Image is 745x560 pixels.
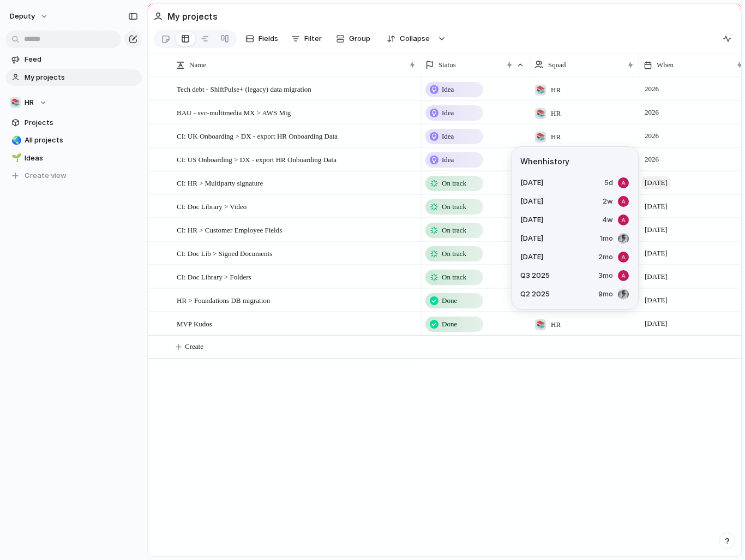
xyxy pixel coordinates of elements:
[642,176,670,189] span: [DATE]
[5,69,142,86] a: My projects
[177,247,272,259] span: CI: Doc Lib > Signed Documents
[604,177,613,188] span: 5d
[642,247,670,260] span: [DATE]
[442,84,454,95] span: Idea
[5,8,54,25] button: deputy
[304,33,322,44] span: Filter
[5,115,142,131] a: Projects
[442,319,457,330] span: Done
[602,215,613,225] span: 4w
[349,33,370,44] span: Group
[10,135,21,146] button: 🌏
[642,294,670,307] span: [DATE]
[177,129,338,142] span: CI: UK Onboarding > DX - export HR Onboarding Data
[520,252,543,263] span: [DATE]
[642,317,670,330] span: [DATE]
[177,82,311,95] span: Tech debt - ShiftPulse+ (legacy) data migration
[10,11,35,22] span: deputy
[25,170,67,181] span: Create view
[331,30,376,47] button: Group
[642,223,670,236] span: [DATE]
[177,270,251,283] span: CI: Doc Library > Folders
[600,233,613,244] span: 1mo
[551,108,561,119] span: HR
[551,319,561,330] span: HR
[5,51,142,68] a: Feed
[177,176,263,189] span: CI: HR > Multiparty signature
[535,108,546,119] div: 📚
[5,168,142,184] button: Create view
[177,223,282,236] span: CI: HR > Customer Employee Fields
[5,150,142,166] a: 🌱Ideas
[25,72,138,83] span: My projects
[642,82,662,96] span: 2026
[11,134,19,147] div: 🌏
[642,200,670,213] span: [DATE]
[442,201,466,212] span: On track
[177,106,291,118] span: BAU - svc-multimedia MX > AWS Mig
[551,85,561,96] span: HR
[598,289,613,300] span: 9mo
[167,10,218,23] h2: My projects
[11,152,19,164] div: 🌱
[380,30,435,47] button: Collapse
[177,317,212,330] span: MVP Kudos
[442,295,457,306] span: Done
[400,33,430,44] span: Collapse
[520,289,550,300] span: Q2 2025
[177,153,337,165] span: CI: US Onboarding > DX - export HR Onboarding Data
[520,215,543,225] span: [DATE]
[642,153,662,166] span: 2026
[259,33,278,44] span: Fields
[25,117,138,128] span: Projects
[642,129,662,142] span: 2026
[551,132,561,142] span: HR
[520,270,550,281] span: Q3 2025
[189,59,206,70] span: Name
[535,85,546,96] div: 📚
[535,132,546,142] div: 📚
[442,272,466,283] span: On track
[520,233,543,244] span: [DATE]
[442,108,454,118] span: Idea
[548,59,566,70] span: Squad
[642,106,662,119] span: 2026
[25,97,34,108] span: HR
[520,156,629,167] span: When history
[287,30,326,47] button: Filter
[177,294,270,306] span: HR > Foundations DB migration
[442,154,454,165] span: Idea
[598,252,613,263] span: 2mo
[442,131,454,142] span: Idea
[442,248,466,259] span: On track
[177,200,247,212] span: CI: Doc Library > Video
[185,341,203,352] span: Create
[10,97,21,108] div: 📚
[438,59,456,70] span: Status
[25,135,138,146] span: All projects
[442,178,466,189] span: On track
[535,319,546,330] div: 📚
[657,59,674,70] span: When
[25,153,138,164] span: Ideas
[241,30,283,47] button: Fields
[520,196,543,207] span: [DATE]
[603,196,613,207] span: 2w
[25,54,138,65] span: Feed
[5,132,142,148] a: 🌏All projects
[10,153,21,164] button: 🌱
[598,270,613,281] span: 3mo
[642,270,670,283] span: [DATE]
[442,225,466,236] span: On track
[520,177,543,188] span: [DATE]
[5,94,142,111] button: 📚HR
